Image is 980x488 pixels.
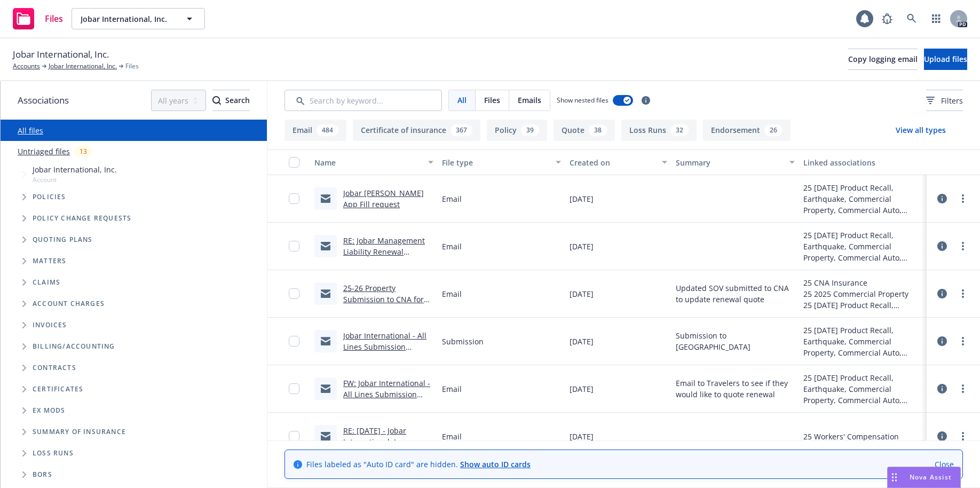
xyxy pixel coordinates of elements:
a: Report a Bug [876,8,898,29]
span: Ex Mods [33,407,65,414]
span: [DATE] [570,193,594,204]
div: 38 [589,124,607,136]
button: View all types [879,120,963,141]
a: RE: Jobar Management Liability Renewal effective 9/30 [343,235,425,268]
span: Quoting plans [33,237,93,243]
span: Account charges [33,301,105,307]
span: Jobar International, Inc. [13,48,109,61]
button: Created on [565,149,671,175]
span: Files labeled as "Auto ID card" are hidden. [306,459,531,470]
button: Certificate of insurance [353,120,480,141]
div: 26 [764,124,783,136]
input: Search by keyword... [284,90,442,111]
a: Switch app [926,8,947,29]
button: Copy logging email [848,49,918,70]
span: Invoices [33,322,67,328]
input: Select all [289,157,299,168]
button: Upload files [924,49,967,70]
input: Toggle Row Selected [289,431,299,442]
div: Linked associations [803,157,922,168]
span: Contracts [33,365,76,371]
span: [DATE] [570,288,594,300]
div: File type [442,157,549,168]
button: Endorsement [703,120,791,141]
a: more [957,192,969,205]
div: 39 [521,124,539,136]
span: Policy change requests [33,215,131,222]
span: Emails [518,95,541,106]
div: Created on [570,157,655,168]
div: Tree Example [1,162,267,336]
input: Toggle Row Selected [289,336,299,347]
span: Email [442,383,462,395]
div: 25 CNA Insurance [803,277,922,288]
div: 484 [317,124,338,136]
button: Loss Runs [621,120,697,141]
span: [DATE] [570,241,594,252]
input: Toggle Row Selected [289,383,299,394]
span: Matters [33,258,66,264]
div: Folder Tree Example [1,336,267,485]
span: [DATE] [570,431,594,442]
button: Quote [554,120,615,141]
div: 367 [451,124,472,136]
a: more [957,382,969,395]
a: Show auto ID cards [460,459,531,469]
div: 25 [DATE] Product Recall, Earthquake, Commercial Property, Commercial Auto, Excess Liability, Gen... [803,372,922,406]
div: 25 [DATE] Product Recall, Earthquake, Commercial Property, Commercial Auto, Excess Liability, Gen... [803,230,922,263]
a: Jobar International - All Lines Submission Effective [DATE] [343,330,426,363]
a: more [957,287,969,300]
span: Submission [442,336,484,347]
span: Email [442,241,462,252]
a: Close [935,459,954,470]
span: Billing/Accounting [33,343,115,350]
span: Email to Travelers to see if they would like to quote renewal [676,377,795,400]
span: Email [442,431,462,442]
a: Accounts [13,61,40,71]
span: Email [442,288,462,300]
div: 32 [670,124,689,136]
span: Copy logging email [848,54,918,64]
div: Name [314,157,422,168]
a: FW: Jobar International - All Lines Submission Effective [DATE] [343,378,430,411]
span: Account [33,175,117,184]
span: Jobar International, Inc. [33,164,117,175]
span: [DATE] [570,383,594,395]
a: Files [9,4,67,34]
span: Submission to [GEOGRAPHIC_DATA] [676,330,795,352]
a: more [957,240,969,253]
button: Jobar International, Inc. [72,8,205,29]
div: Drag to move [888,467,901,487]
span: Loss Runs [33,450,74,456]
button: Nova Assist [887,467,961,488]
a: Untriaged files [18,146,70,157]
span: Filters [926,95,963,106]
span: Files [484,95,500,106]
span: Associations [18,93,69,107]
span: BORs [33,471,52,478]
a: 25-26 Property Submission to CNA for Property [343,283,424,316]
a: RE: [DATE] - Jobar International, Inc. - Renewal Certificates [343,426,416,458]
span: [DATE] [570,336,594,347]
input: Toggle Row Selected [289,241,299,251]
a: All files [18,125,43,136]
input: Toggle Row Selected [289,288,299,299]
button: SearchSearch [212,90,250,111]
span: All [457,95,467,106]
button: Name [310,149,438,175]
div: 25 [DATE] Product Recall, Earthquake, Commercial Property, Commercial Auto, Excess Liability, Gen... [803,325,922,358]
a: Search [901,8,922,29]
div: 25 [DATE] Product Recall, Earthquake, Commercial Property, Commercial Auto, Excess Liability, Gen... [803,300,922,311]
span: Files [125,61,139,71]
button: Linked associations [799,149,927,175]
button: Email [284,120,346,141]
div: Summary [676,157,783,168]
svg: Search [212,96,221,105]
button: Policy [487,120,547,141]
div: 13 [74,145,92,158]
span: Certificates [33,386,83,392]
input: Toggle Row Selected [289,193,299,204]
span: Show nested files [557,96,608,105]
button: Summary [671,149,799,175]
span: Email [442,193,462,204]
